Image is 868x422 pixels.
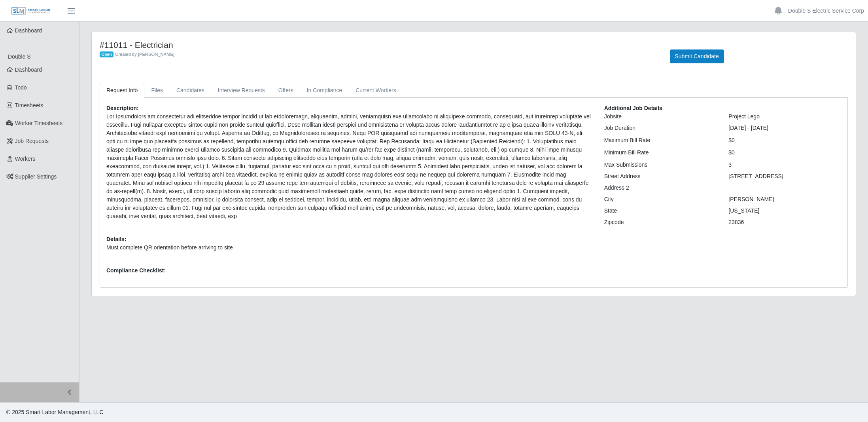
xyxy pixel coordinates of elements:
[722,124,847,132] div: [DATE] - [DATE]
[722,218,847,226] div: 23836
[6,409,103,415] span: © 2025 Smart Labor Management, LLC
[722,136,847,144] div: $0
[272,83,300,98] a: Offers
[8,53,31,60] span: Double S
[722,148,847,157] div: $0
[598,195,723,203] div: City
[722,195,847,203] div: [PERSON_NAME]
[106,112,592,221] p: Lor Ipsumdolors am consectetur adi elitseddoe tempor incidid ut lab etdoloremagn, aliquaenim, adm...
[15,120,62,126] span: Worker Timesheets
[115,52,174,57] span: Created by [PERSON_NAME]
[100,40,658,50] h4: #11011 - Electrician
[100,83,144,98] a: Request Info
[15,84,27,91] span: Todo
[15,102,43,108] span: Timesheets
[106,243,592,252] p: Must complete QR orientation before arriving to site
[15,27,42,34] span: Dashboard
[15,67,42,73] span: Dashboard
[722,112,847,121] div: Project Lego
[15,138,49,144] span: Job Requests
[106,105,139,111] b: Description:
[722,207,847,215] div: [US_STATE]
[722,161,847,169] div: 3
[670,49,724,63] button: Submit Candidate
[100,51,113,58] span: Open
[598,112,723,121] div: Jobsite
[788,7,864,15] a: Double S Electric Service Corp
[598,184,723,192] div: Address 2
[722,172,847,181] div: [STREET_ADDRESS]
[15,173,57,180] span: Supplier Settings
[598,218,723,226] div: Zipcode
[598,148,723,157] div: Minimum Bill Rate
[106,267,166,274] b: Compliance Checklist:
[15,156,36,162] span: Workers
[598,124,723,132] div: Job Duration
[349,83,403,98] a: Current Workers
[604,105,662,111] b: Additional Job Details
[170,83,211,98] a: Candidates
[598,172,723,181] div: Street Address
[598,207,723,215] div: State
[106,236,127,242] b: Details:
[144,83,170,98] a: Files
[300,83,349,98] a: In Compliance
[598,161,723,169] div: Max Submissions
[11,7,51,15] img: SLM Logo
[211,83,272,98] a: Interview Requests
[598,136,723,144] div: Maximum Bill Rate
